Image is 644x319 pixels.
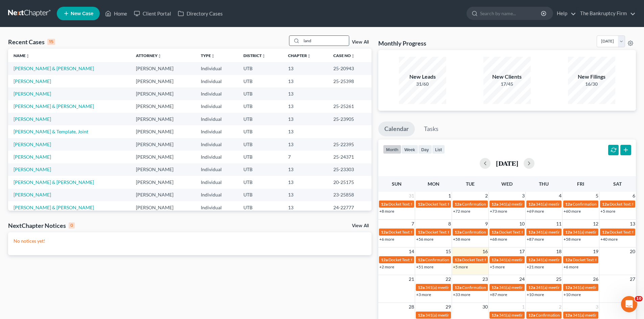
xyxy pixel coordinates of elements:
td: 25-23905 [328,113,372,125]
span: 7 [411,220,415,228]
td: 13 [283,189,328,201]
td: UTB [238,151,283,163]
td: UTB [238,138,283,151]
td: 13 [283,113,328,125]
span: 27 [629,275,636,283]
td: Individual [195,163,238,176]
span: 12a [492,285,498,290]
td: 13 [283,125,328,138]
span: Thu [539,181,549,187]
iframe: Intercom live chat [621,296,637,312]
a: [PERSON_NAME] [14,154,51,160]
td: Individual [195,189,238,201]
td: [PERSON_NAME] [130,189,195,201]
span: 1 [521,303,525,311]
div: NextChapter Notices [8,221,75,230]
a: [PERSON_NAME] & [PERSON_NAME] [14,205,94,210]
div: 15 [47,39,55,45]
td: UTB [238,87,283,100]
span: 20 [629,247,636,256]
td: 13 [283,87,328,100]
span: 3 [521,192,525,200]
td: UTB [238,62,283,75]
span: 21 [408,275,415,283]
span: 341(a) meeting for [PERSON_NAME] [499,202,564,207]
span: 12a [418,313,425,318]
i: unfold_more [351,54,355,58]
span: 9 [484,220,488,228]
a: Districtunfold_more [243,53,266,58]
a: +10 more [564,292,581,297]
span: 12a [565,230,572,235]
td: Individual [195,87,238,100]
span: Docket Text: for [PERSON_NAME] [388,257,449,262]
span: 29 [445,303,452,311]
span: 10 [519,220,525,228]
a: [PERSON_NAME] & [PERSON_NAME] [14,65,94,71]
td: UTB [238,113,283,125]
div: New Filings [568,73,615,81]
span: Confirmation hearing for [PERSON_NAME] [462,202,539,207]
td: [PERSON_NAME] [130,100,195,113]
td: UTB [238,163,283,176]
a: +33 more [453,292,470,297]
a: +40 more [600,237,618,242]
a: +56 more [416,237,433,242]
span: 12a [418,230,425,235]
span: 341(a) meeting for [PERSON_NAME] [573,313,638,318]
div: New Leads [399,73,446,81]
span: 12a [528,257,535,262]
a: Client Portal [130,7,174,20]
td: UTB [238,75,283,87]
a: +5 more [453,264,468,269]
i: unfold_more [307,54,311,58]
td: Individual [195,201,238,214]
span: Sun [392,181,402,187]
span: 341(a) meeting for [PERSON_NAME] [536,230,601,235]
span: 341(a) meeting for [PERSON_NAME] [573,230,638,235]
span: 8 [448,220,452,228]
a: +68 more [490,237,507,242]
td: 25-25398 [328,75,372,87]
a: +6 more [379,237,394,242]
span: 23 [482,275,488,283]
a: [PERSON_NAME] & Template, Joint [14,129,88,134]
span: Mon [428,181,439,187]
td: [PERSON_NAME] [130,151,195,163]
td: 25-22395 [328,138,372,151]
span: New Case [71,11,93,16]
a: [PERSON_NAME] [14,192,51,197]
a: +2 more [379,264,394,269]
span: 18 [555,247,562,256]
p: No notices yet! [14,238,366,244]
h2: [DATE] [496,160,518,167]
span: Fri [577,181,584,187]
span: Confirmation hearing for [PERSON_NAME] [536,313,613,318]
a: +21 more [527,264,544,269]
input: Search by name... [302,36,349,46]
a: +73 more [490,209,507,214]
span: 3 [595,303,599,311]
span: Docket Text: for [PERSON_NAME] [388,202,449,207]
td: UTB [238,189,283,201]
span: Sat [613,181,622,187]
td: [PERSON_NAME] [130,125,195,138]
td: Individual [195,113,238,125]
a: Nameunfold_more [14,53,30,58]
span: Docket Text: for [PERSON_NAME] & [PERSON_NAME] [462,257,558,262]
a: Home [102,7,130,20]
span: 2 [558,303,562,311]
a: +3 more [416,292,431,297]
span: 17 [519,247,525,256]
a: +5 more [600,209,615,214]
td: UTB [238,100,283,113]
span: 12 [592,220,599,228]
a: View All [352,223,369,228]
td: 25-23303 [328,163,372,176]
i: unfold_more [262,54,266,58]
td: Individual [195,125,238,138]
span: 12a [565,313,572,318]
span: Tue [466,181,475,187]
div: 31/60 [399,81,446,87]
td: [PERSON_NAME] [130,163,195,176]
